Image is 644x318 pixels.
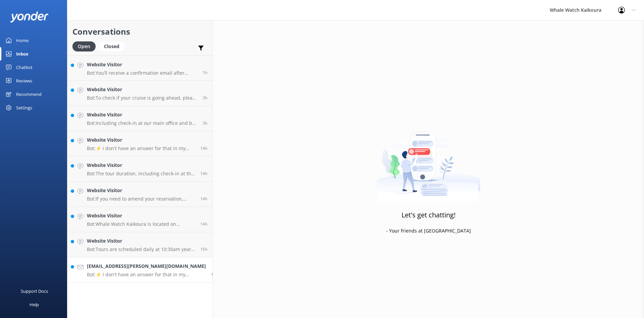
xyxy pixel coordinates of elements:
[67,182,213,207] a: Website VisitorBot:If you need to amend your reservation, please contact us directly at [PHONE_NU...
[401,210,455,220] h3: Let's get chatting!
[72,41,96,51] div: Open
[203,70,208,75] span: Sep 14 2025 08:07am (UTC +12:00) Pacific/Auckland
[200,145,208,151] span: Sep 13 2025 07:22pm (UTC +12:00) Pacific/Auckland
[87,145,195,151] p: Bot: ⚡ I don't have an answer for that in my knowledge base. Please try and rephrase your questio...
[16,61,33,74] div: Chatbot
[87,111,198,118] h4: Website Visitor
[87,272,206,278] p: Bot: ⚡ I don't have an answer for that in my knowledge base. Please try and rephrase your questio...
[200,196,208,202] span: Sep 13 2025 07:07pm (UTC +12:00) Pacific/Auckland
[67,232,213,257] a: Website VisitorBot:Tours are scheduled daily at 10:30am year-round. Additional tours at 07:45am a...
[87,120,198,126] p: Bot: Including check-in at our main office and bus transfers to and from our marina at [GEOGRAPHI...
[99,41,124,51] div: Closed
[16,74,32,87] div: Reviews
[87,70,198,76] p: Bot: You’ll receive a confirmation email after booking. If you’d like to reconfirm or have any qu...
[16,87,42,101] div: Recommend
[87,162,195,169] h4: Website Visitor
[200,171,208,176] span: Sep 13 2025 07:09pm (UTC +12:00) Pacific/Auckland
[16,34,29,47] div: Home
[10,11,49,23] img: yonder-white-logo.png
[200,221,208,227] span: Sep 13 2025 07:02pm (UTC +12:00) Pacific/Auckland
[87,136,195,144] h4: Website Visitor
[67,56,213,81] a: Website VisitorBot:You’ll receive a confirmation email after booking. If you’d like to reconfirm ...
[87,262,206,270] h4: [EMAIL_ADDRESS][PERSON_NAME][DOMAIN_NAME]
[87,95,198,101] p: Bot: To check if your cruise is going ahead, please click the Cruise Status button at the top of ...
[386,227,471,235] p: - Your friends at [GEOGRAPHIC_DATA]
[72,42,99,50] a: Open
[87,196,195,202] p: Bot: If you need to amend your reservation, please contact us directly at [PHONE_NUMBER] or [EMAI...
[67,257,213,283] a: [EMAIL_ADDRESS][PERSON_NAME][DOMAIN_NAME]Bot:⚡ I don't have an answer for that in my knowledge ba...
[87,187,195,194] h4: Website Visitor
[67,207,213,232] a: Website VisitorBot:Whale Watch Kaikoura is located on [GEOGRAPHIC_DATA], [GEOGRAPHIC_DATA]. We ar...
[87,86,198,93] h4: Website Visitor
[67,106,213,131] a: Website VisitorBot:Including check-in at our main office and bus transfers to and from our marina...
[67,81,213,106] a: Website VisitorBot:To check if your cruise is going ahead, please click the Cruise Status button ...
[16,47,29,61] div: Inbox
[203,120,208,126] span: Sep 14 2025 06:21am (UTC +12:00) Pacific/Auckland
[99,42,128,50] a: Closed
[203,95,208,101] span: Sep 14 2025 06:22am (UTC +12:00) Pacific/Auckland
[87,212,195,219] h4: Website Visitor
[67,156,213,182] a: Website VisitorBot:The tour duration, including check-in at the main office and bus transfers to ...
[21,284,48,298] div: Support Docs
[87,171,195,177] p: Bot: The tour duration, including check-in at the main office and bus transfers to and from the m...
[87,237,195,245] h4: Website Visitor
[16,101,32,114] div: Settings
[67,131,213,156] a: Website VisitorBot:⚡ I don't have an answer for that in my knowledge base. Please try and rephras...
[87,221,195,227] p: Bot: Whale Watch Kaikoura is located on [GEOGRAPHIC_DATA], [GEOGRAPHIC_DATA]. We are the only bui...
[30,298,39,311] div: Help
[87,61,198,68] h4: Website Visitor
[72,25,208,38] h2: Conversations
[87,246,195,252] p: Bot: Tours are scheduled daily at 10:30am year-round. Additional tours at 07:45am and 1:15pm may ...
[200,246,208,252] span: Sep 13 2025 05:03pm (UTC +12:00) Pacific/Auckland
[377,117,480,201] img: artwork of a man stealing a conversation from at giant smartphone
[211,272,218,277] span: Sep 13 2025 04:39pm (UTC +12:00) Pacific/Auckland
